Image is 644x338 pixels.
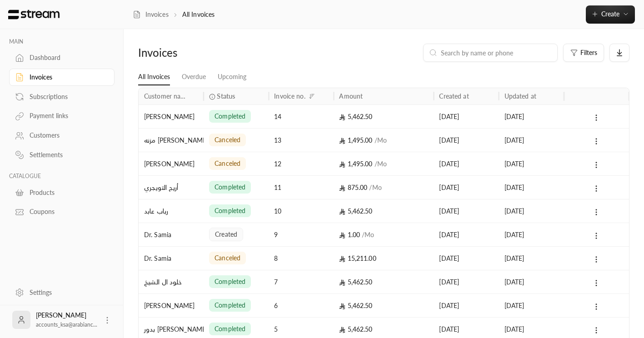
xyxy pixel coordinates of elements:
[133,10,215,19] nav: breadcrumb
[30,288,103,297] div: Settings
[504,270,559,293] div: [DATE]
[504,129,559,152] div: [DATE]
[439,92,469,100] div: Created at
[30,150,103,159] div: Settlements
[138,45,255,60] div: Invoices
[339,247,428,270] div: 15,211.00
[182,69,206,85] a: Overdue
[9,184,115,201] a: Products
[586,5,635,24] button: Create
[439,176,493,199] div: [DATE]
[215,230,237,239] span: created
[339,129,428,152] div: 1,495.00
[9,283,115,301] a: Settings
[9,69,115,86] a: Invoices
[30,131,103,140] div: Customers
[182,10,215,19] p: All Invoices
[144,247,198,270] div: Dr. Samia
[215,206,245,215] span: completed
[215,253,240,263] span: canceled
[217,91,235,101] span: Status
[144,199,198,223] div: رباب عابد
[9,38,115,45] p: MAIN
[339,92,363,100] div: Amount
[274,92,305,100] div: Invoice no.
[374,136,387,144] span: / Mo
[339,223,428,246] div: 1.00
[439,129,493,152] div: [DATE]
[601,10,619,18] span: Create
[133,10,169,19] a: Invoices
[215,159,240,168] span: canceled
[504,247,559,270] div: [DATE]
[144,152,198,175] div: [PERSON_NAME]
[274,270,328,293] div: 7
[274,294,328,317] div: 6
[441,48,552,58] input: Search by name or phone
[504,223,559,246] div: [DATE]
[144,105,198,128] div: [PERSON_NAME]
[274,129,328,152] div: 13
[144,294,198,317] div: [PERSON_NAME]
[362,231,374,239] span: / Mo
[504,294,559,317] div: [DATE]
[138,69,170,85] a: All Invoices
[504,176,559,199] div: [DATE]
[274,199,328,223] div: 10
[215,301,245,310] span: completed
[215,135,240,144] span: canceled
[144,223,198,246] div: Dr. Samia
[439,152,493,175] div: [DATE]
[439,294,493,317] div: [DATE]
[439,223,493,246] div: [DATE]
[439,199,493,223] div: [DATE]
[369,184,381,191] span: / Mo
[274,176,328,199] div: 11
[306,91,317,102] button: Sort
[339,270,428,293] div: 5,462.50
[36,311,97,329] div: [PERSON_NAME]
[30,92,103,101] div: Subscriptions
[215,324,245,333] span: completed
[144,129,198,152] div: مزنه [PERSON_NAME]
[563,44,604,62] button: Filters
[36,321,97,328] span: accounts_ksa@arabianc...
[339,176,428,199] div: 875.00
[30,188,103,197] div: Products
[218,69,246,85] a: Upcoming
[215,112,245,121] span: completed
[144,92,186,100] div: Customer name
[374,160,387,168] span: / Mo
[439,270,493,293] div: [DATE]
[30,111,103,120] div: Payment links
[30,53,103,62] div: Dashboard
[7,10,60,20] img: Logo
[215,183,245,192] span: completed
[9,49,115,67] a: Dashboard
[274,223,328,246] div: 9
[504,152,559,175] div: [DATE]
[215,277,245,286] span: completed
[504,199,559,223] div: [DATE]
[30,207,103,216] div: Coupons
[580,50,597,56] span: Filters
[9,107,115,125] a: Payment links
[504,92,536,100] div: Updated at
[9,88,115,105] a: Subscriptions
[339,294,428,317] div: 5,462.50
[144,270,198,293] div: خلود ال الشيخ
[30,73,103,82] div: Invoices
[439,105,493,128] div: [DATE]
[339,152,428,175] div: 1,495.00
[144,176,198,199] div: أريج التويجري
[9,203,115,221] a: Coupons
[274,105,328,128] div: 14
[9,127,115,144] a: Customers
[504,105,559,128] div: [DATE]
[339,105,428,128] div: 5,462.50
[9,173,115,180] p: CATALOGUE
[339,199,428,223] div: 5,462.50
[274,152,328,175] div: 12
[439,247,493,270] div: [DATE]
[9,146,115,164] a: Settlements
